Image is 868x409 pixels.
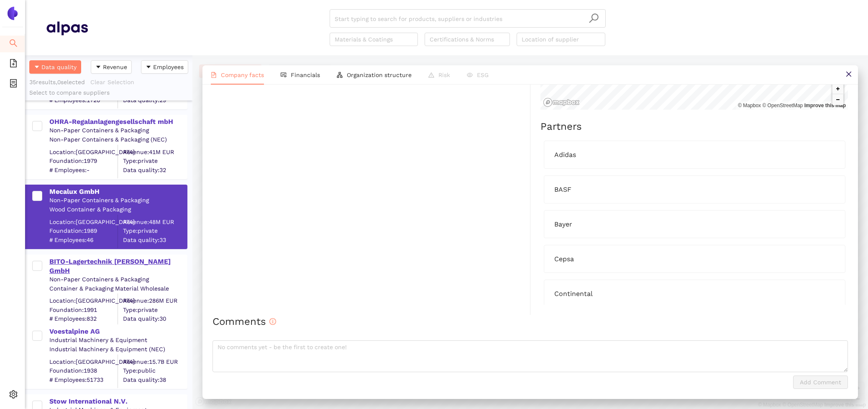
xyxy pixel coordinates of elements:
span: fund-view [281,72,287,78]
div: Revenue: 15.7B EUR [123,358,187,366]
span: # Employees: 51733 [49,376,118,384]
span: eye [467,72,473,78]
span: # Employees: 46 [49,236,118,244]
span: Foundation: 1979 [49,157,118,165]
span: Risk [438,72,450,78]
span: Employees [153,62,184,72]
img: Logo [6,7,19,20]
button: close [839,65,858,84]
div: BITO-Lagertechnik [PERSON_NAME] GmbH [49,257,187,276]
span: Data quality: 32 [123,166,187,174]
button: caret-downData quality [29,60,81,74]
div: Non-Paper Containers & Packaging [49,275,187,284]
span: Organization structure [347,72,412,78]
div: Adidas [554,149,835,160]
span: 35 results, 0 selected [29,79,85,85]
span: caret-down [146,64,151,71]
button: caret-downRevenue [91,60,132,74]
div: Revenue: 286M EUR [123,297,187,305]
div: Revenue: 41M EUR [123,148,187,156]
div: BASF [554,184,835,195]
button: Clear Selection [90,75,140,89]
span: Foundation: 1991 [49,306,118,314]
div: Location: [GEOGRAPHIC_DATA] [49,218,118,226]
span: close [845,71,852,77]
span: Data quality: 30 [123,315,187,323]
span: Type: public [123,367,187,375]
span: ESG [477,72,489,78]
div: Mecalux GmbH [49,187,187,196]
span: caret-down [34,64,40,71]
button: Zoom in [832,83,843,94]
span: Data quality: 33 [123,236,187,244]
span: Type: private [123,227,187,235]
div: Industrial Machinery & Equipment [49,336,187,345]
h2: Partners [540,120,848,134]
button: Zoom out [832,94,843,105]
div: Non-Paper Containers & Packaging [49,126,187,135]
div: Continental [554,288,835,299]
div: Revenue: 48M EUR [123,218,187,226]
div: Wood Container & Packaging [49,206,187,214]
span: container [9,76,18,93]
a: Mapbox logo [543,98,580,107]
img: Homepage [46,18,88,39]
span: Type: private [123,157,187,165]
div: Non-Paper Containers & Packaging [49,196,187,205]
span: Financials [291,72,320,78]
span: file-add [9,56,18,73]
span: search [9,36,18,53]
div: OHRA-Regalanlagengesellschaft mbH [49,117,187,126]
span: Type: private [123,306,187,314]
div: Voestalpine AG [49,327,187,336]
span: Data quality [41,62,77,72]
div: Location: [GEOGRAPHIC_DATA] [49,358,118,366]
div: Stow International N.V. [49,397,187,406]
div: Location: [GEOGRAPHIC_DATA] [49,148,118,156]
span: info-circle [269,318,276,325]
button: Add Comment [793,376,848,389]
div: Industrial Machinery & Equipment (NEC) [49,345,187,354]
div: Select to compare suppliers [29,89,188,97]
div: Non-Paper Containers & Packaging (NEC) [49,136,187,144]
span: file-text [211,72,217,78]
div: Bayer [554,219,835,229]
h2: Comments [213,315,848,329]
span: setting [9,387,18,404]
div: Location: [GEOGRAPHIC_DATA] [49,297,118,305]
span: warning [428,72,434,78]
span: Data quality: 38 [123,376,187,384]
span: apartment [337,72,343,78]
span: # Employees: - [49,166,118,174]
span: Company facts [221,72,264,78]
button: caret-downEmployees [141,60,188,74]
span: Foundation: 1989 [49,227,118,235]
span: caret-down [95,64,101,71]
span: Data quality: 29 [123,96,187,104]
span: # Employees: 832 [49,315,118,323]
span: Foundation: 1938 [49,367,118,375]
span: # Employees: 1720 [49,96,118,104]
div: Container & Packaging Material Wholesale [49,284,187,293]
span: Revenue [103,62,127,72]
span: search [589,13,599,23]
div: Cepsa [554,254,835,264]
